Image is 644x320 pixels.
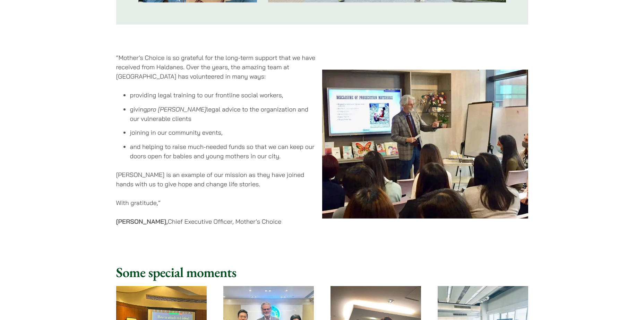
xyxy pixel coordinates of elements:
[116,217,316,226] p: Chief Executive Officer, Mother’s Choice
[116,53,316,81] p: “Mother’s Choice is so grateful for the long-term support that we have received from Haldanes. Ov...
[130,128,316,137] li: joining in our community events,
[116,170,316,189] p: [PERSON_NAME] is an example of our mission as they have joined hands with us to give hope and cha...
[116,264,528,281] h2: Some special moments
[147,105,206,113] em: pro [PERSON_NAME]
[130,90,316,100] li: providing legal training to our frontline social workers,
[130,142,316,161] li: and helping to raise much-needed funds so that we can keep our doors open for babies and young mo...
[130,105,316,123] li: giving legal advice to the organization and our vulnerable clients
[116,217,168,225] strong: [PERSON_NAME],
[116,198,316,207] p: With gratitude,”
